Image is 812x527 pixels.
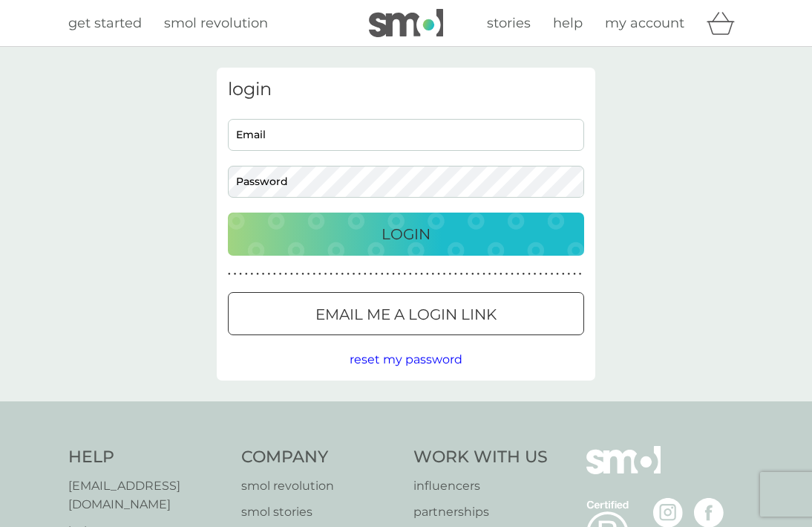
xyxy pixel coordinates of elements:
p: ● [335,271,338,278]
p: ● [409,271,412,278]
p: ● [511,271,514,278]
img: smol [369,9,443,37]
p: ● [324,271,327,278]
h3: login [228,79,584,100]
p: ● [307,271,310,278]
p: ● [523,271,525,278]
a: help [553,13,583,34]
p: ● [534,271,537,278]
p: ● [353,271,356,278]
h4: Help [68,446,226,469]
span: reset my password [350,352,462,366]
a: smol revolution [164,13,268,34]
p: ● [387,271,390,278]
p: ● [545,271,548,278]
p: ● [251,271,254,278]
p: ● [375,271,378,278]
span: stories [487,15,531,31]
p: ● [500,271,502,278]
p: ● [398,271,401,278]
p: ● [341,271,344,278]
p: ● [573,271,576,278]
p: ● [296,271,299,278]
p: ● [494,271,497,278]
p: ● [370,271,373,278]
p: ● [256,271,259,278]
p: ● [403,271,406,278]
a: get started [68,13,142,34]
p: ● [477,271,480,278]
p: ● [562,271,565,278]
p: ● [579,271,582,278]
p: ● [364,271,367,278]
p: ● [312,271,315,278]
a: smol stories [241,502,399,522]
p: ● [448,271,451,278]
p: ● [488,271,491,278]
h4: Work With Us [413,446,548,469]
button: reset my password [350,350,462,369]
p: ● [273,271,276,278]
p: ● [415,271,418,278]
a: my account [605,13,684,34]
p: ● [392,271,395,278]
span: get started [68,15,142,31]
a: partnerships [413,502,548,522]
p: ● [443,271,446,278]
p: ● [301,271,304,278]
p: ● [245,271,248,278]
a: [EMAIL_ADDRESS][DOMAIN_NAME] [68,476,226,514]
p: ● [568,271,571,278]
a: smol revolution [241,476,399,496]
p: ● [358,271,361,278]
img: smol [586,446,661,497]
span: help [553,15,583,31]
p: ● [420,271,423,278]
p: ● [381,271,384,278]
p: ● [517,271,520,278]
p: ● [539,271,542,278]
p: ● [432,271,435,278]
div: basket [707,8,744,38]
p: ● [279,271,282,278]
p: ● [290,271,293,278]
span: my account [605,15,684,31]
p: ● [471,271,474,278]
p: ● [426,271,429,278]
p: ● [528,271,531,278]
p: ● [437,271,440,278]
button: Email me a login link [228,292,584,335]
h4: Company [241,446,399,469]
button: Login [228,213,584,256]
p: ● [267,271,270,278]
p: ● [330,271,333,278]
p: ● [228,271,231,278]
p: ● [505,271,508,278]
p: ● [465,271,468,278]
p: ● [556,271,559,278]
p: Email me a login link [315,303,497,326]
p: ● [234,271,237,278]
p: ● [318,271,321,278]
p: Login [382,222,430,246]
p: ● [454,271,457,278]
p: ● [482,271,485,278]
p: ● [347,271,350,278]
p: ● [239,271,242,278]
p: ● [262,271,265,278]
span: smol revolution [164,15,268,31]
a: influencers [413,476,548,496]
a: stories [487,13,531,34]
p: ● [284,271,287,278]
p: ● [460,271,463,278]
p: ● [551,271,554,278]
